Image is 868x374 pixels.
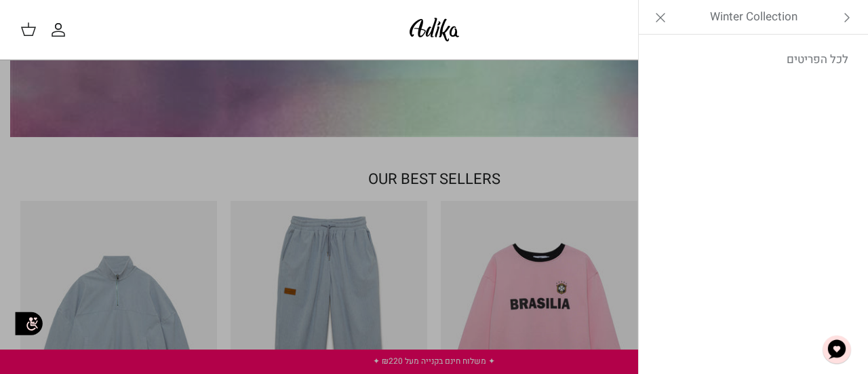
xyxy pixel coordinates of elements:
a: לכל הפריטים [646,43,862,77]
a: החשבון שלי [50,22,72,38]
button: צ'אט [816,329,857,370]
img: Adika IL [406,14,463,45]
img: accessibility_icon02.svg [10,305,47,342]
